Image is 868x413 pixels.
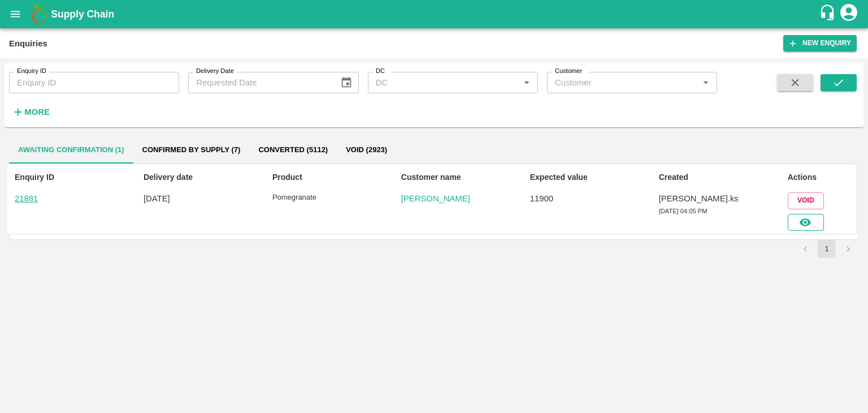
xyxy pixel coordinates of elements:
button: page 1 [818,240,836,258]
input: Enquiry ID [9,72,179,93]
p: Delivery date [144,171,209,183]
div: customer-support [819,4,839,24]
input: Requested Date [188,72,331,93]
button: Choose date [336,72,357,93]
a: Supply Chain [51,6,819,22]
label: DC [376,67,385,76]
a: [PERSON_NAME] [401,192,467,205]
p: Enquiry ID [15,171,80,183]
img: logo [28,3,51,25]
p: [PERSON_NAME].ks [659,192,724,205]
b: Supply Chain [51,8,114,20]
p: Pomegranate [272,192,338,203]
label: Delivery Date [196,67,234,76]
p: Product [272,171,338,183]
div: account of current user [839,2,859,26]
p: Expected value [530,171,596,183]
button: Void [788,192,824,209]
button: open drawer [2,1,28,27]
button: More [9,102,53,122]
button: Converted (5112) [249,136,337,164]
p: [DATE] [144,192,209,205]
button: Open [698,75,713,90]
p: Customer name [401,171,467,183]
button: Awaiting confirmation (1) [9,136,133,164]
p: Actions [788,171,853,183]
label: Enquiry ID [17,67,46,76]
p: 11900 [530,192,596,205]
button: Void (2923) [337,136,396,164]
p: Created [659,171,724,183]
input: Customer [550,75,695,90]
span: [DATE] 04:05 PM [659,208,708,214]
button: New Enquiry [783,35,857,51]
input: DC [371,75,516,90]
button: Confirmed by supply (7) [133,136,250,164]
button: Open [519,75,534,90]
a: 21881 [15,194,38,203]
div: Enquiries [9,36,47,51]
label: Customer [555,67,582,76]
nav: pagination navigation [795,240,859,258]
strong: More [24,107,50,117]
